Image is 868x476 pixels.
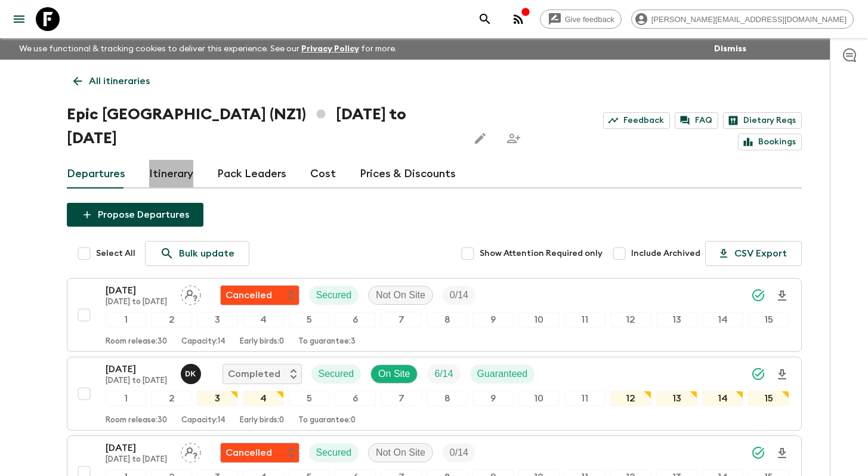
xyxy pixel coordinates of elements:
[376,446,425,460] p: Not On Site
[226,446,272,460] p: Cancelled
[309,443,359,462] div: Secured
[450,288,468,302] p: 0 / 14
[106,283,171,298] p: [DATE]
[518,312,560,327] div: 10
[243,312,284,327] div: 4
[751,446,765,460] svg: Synced Successfully
[243,391,284,406] div: 4
[705,241,802,266] button: CSV Export
[427,364,460,384] div: Trip Fill
[477,367,528,381] p: Guaranteed
[335,391,376,406] div: 6
[106,441,171,455] p: [DATE]
[775,446,789,460] svg: Download Onboarding
[702,391,743,406] div: 14
[502,126,526,150] span: Share this itinerary
[106,455,171,465] p: [DATE] to [DATE]
[564,391,606,406] div: 11
[468,126,492,150] button: Edit this itinerary
[631,10,854,29] div: [PERSON_NAME][EMAIL_ADDRESS][DOMAIN_NAME]
[240,416,284,425] p: Early birds: 0
[645,15,853,24] span: [PERSON_NAME][EMAIL_ADDRESS][DOMAIN_NAME]
[226,288,272,302] p: Cancelled
[67,103,459,150] h1: Epic [GEOGRAPHIC_DATA] (NZ1) [DATE] to [DATE]
[450,446,468,460] p: 0 / 14
[316,288,352,302] p: Secured
[181,446,201,456] span: Assign pack leader
[480,248,603,259] span: Show Attention Required only
[434,367,453,381] p: 6 / 14
[631,248,700,259] span: Include Archived
[675,112,718,129] a: FAQ
[240,337,284,347] p: Early birds: 0
[310,160,336,188] a: Cost
[67,203,203,227] button: Propose Departures
[179,246,234,261] p: Bulk update
[106,298,171,307] p: [DATE] to [DATE]
[376,288,425,302] p: Not On Site
[603,112,670,129] a: Feedback
[151,391,192,406] div: 2
[220,285,299,305] div: Flash Pack cancellation
[564,312,606,327] div: 11
[443,286,475,305] div: Trip Fill
[748,312,789,327] div: 15
[228,367,280,381] p: Completed
[181,416,226,425] p: Capacity: 14
[472,312,514,327] div: 9
[289,391,330,406] div: 5
[702,312,743,327] div: 14
[311,364,362,384] div: Secured
[610,391,651,406] div: 12
[67,278,802,352] button: [DATE][DATE] to [DATE]Assign pack leaderFlash Pack cancellationSecuredNot On SiteTrip Fill1234567...
[656,391,697,406] div: 13
[67,69,156,93] a: All itineraries
[473,7,497,31] button: search adventures
[540,10,622,29] a: Give feedback
[106,312,147,327] div: 1
[381,312,422,327] div: 7
[106,376,171,386] p: [DATE] to [DATE]
[335,312,376,327] div: 6
[151,312,192,327] div: 2
[656,312,697,327] div: 13
[610,312,651,327] div: 12
[149,160,193,188] a: Itinerary
[427,312,468,327] div: 8
[7,7,31,31] button: menu
[106,362,171,376] p: [DATE]
[751,367,765,381] svg: Synced Successfully
[370,364,418,384] div: On Site
[106,337,167,347] p: Room release: 30
[289,312,330,327] div: 5
[96,248,135,259] span: Select All
[368,286,433,305] div: Not On Site
[518,391,560,406] div: 10
[558,15,621,24] span: Give feedback
[14,38,401,60] p: We use functional & tracking cookies to deliver this experience. See our for more.
[751,288,765,302] svg: Synced Successfully
[378,367,410,381] p: On Site
[145,241,249,266] a: Bulk update
[106,416,167,425] p: Room release: 30
[427,391,468,406] div: 8
[738,134,802,150] a: Bookings
[197,312,238,327] div: 3
[181,367,203,377] span: Dianna Koorey
[309,286,359,305] div: Secured
[319,367,354,381] p: Secured
[360,160,456,188] a: Prices & Discounts
[67,160,125,188] a: Departures
[368,443,433,462] div: Not On Site
[472,391,514,406] div: 9
[748,391,789,406] div: 15
[197,391,238,406] div: 3
[775,289,789,303] svg: Download Onboarding
[217,160,286,188] a: Pack Leaders
[106,391,147,406] div: 1
[381,391,422,406] div: 7
[181,337,226,347] p: Capacity: 14
[298,416,356,425] p: To guarantee: 0
[775,367,789,382] svg: Download Onboarding
[316,446,352,460] p: Secured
